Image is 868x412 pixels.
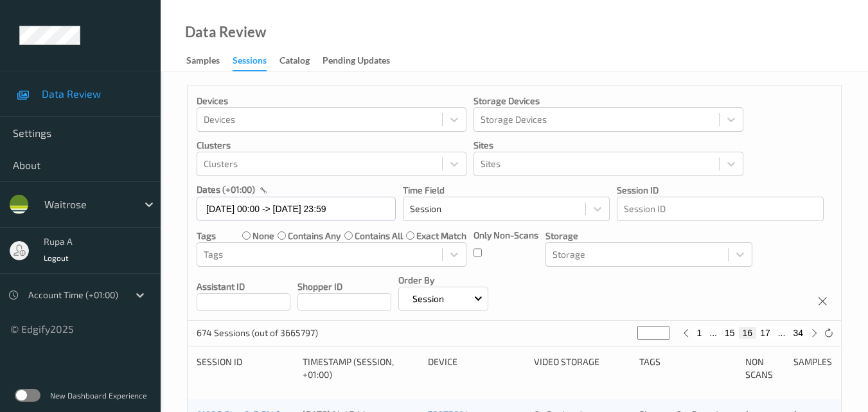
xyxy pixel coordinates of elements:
[197,229,216,242] p: Tags
[233,54,267,71] div: Sessions
[279,54,310,70] div: Catalog
[774,327,790,339] button: ...
[233,52,279,71] a: Sessions
[545,229,752,242] p: Storage
[197,94,466,107] p: Devices
[197,280,290,293] p: Assistant ID
[639,355,736,381] div: Tags
[355,229,403,242] label: contains all
[474,139,743,152] p: Sites
[398,274,488,287] p: Order By
[474,94,743,107] p: Storage Devices
[403,184,610,197] p: Time Field
[428,355,525,381] div: Device
[756,327,774,339] button: 17
[789,327,807,339] button: 34
[197,327,318,339] p: 674 Sessions (out of 3665797)
[721,327,739,339] button: 15
[185,26,266,39] div: Data Review
[474,229,538,242] p: Only Non-Scans
[197,183,255,196] p: dates (+01:00)
[617,184,824,197] p: Session ID
[197,139,466,152] p: Clusters
[408,292,448,305] p: Session
[705,327,721,339] button: ...
[745,355,784,381] div: Non Scans
[186,52,233,70] a: Samples
[416,229,466,242] label: exact match
[739,327,757,339] button: 16
[323,54,390,70] div: Pending Updates
[279,52,323,70] a: Catalog
[252,229,274,242] label: none
[323,52,403,70] a: Pending Updates
[534,355,631,381] div: Video Storage
[693,327,706,339] button: 1
[288,229,341,242] label: contains any
[297,280,391,293] p: Shopper ID
[793,355,832,381] div: Samples
[186,54,220,70] div: Samples
[197,355,294,381] div: Session ID
[303,355,419,381] div: Timestamp (Session, +01:00)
